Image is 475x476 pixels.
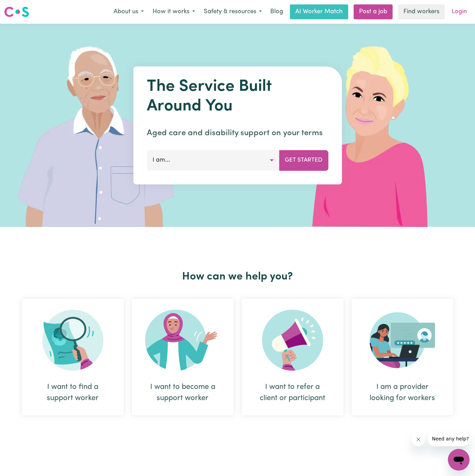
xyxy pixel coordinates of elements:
[38,381,107,404] div: I want to find a support worker
[147,150,279,170] button: I am...
[290,4,348,19] a: AI Worker Match
[266,4,287,19] a: Blog
[448,449,470,471] iframe: Button to launch messaging window
[42,310,103,371] img: Search
[147,77,328,116] h1: The Service Built Around You
[448,4,471,19] a: Login
[354,4,393,19] a: Post a job
[370,310,435,371] img: Provider
[428,431,470,446] iframe: Message from company
[262,310,323,371] img: Refer
[109,5,148,19] button: About us
[242,299,343,415] div: I want to refer a client or participant
[199,5,266,19] button: Safety & resources
[132,299,234,415] div: I want to become a support worker
[279,150,328,170] button: Get Started
[398,4,445,19] a: Find workers
[18,270,457,283] h2: How can we help you?
[22,299,124,415] div: I want to find a support worker
[412,433,425,446] iframe: Close message
[145,310,220,371] img: Become Worker
[4,4,29,20] a: Careseekers logo
[148,5,199,19] button: How it works
[4,6,29,18] img: Careseekers logo
[352,299,453,415] div: I am a provider looking for workers
[258,381,327,404] div: I want to refer a client or participant
[368,381,437,404] div: I am a provider looking for workers
[148,381,217,404] div: I want to become a support worker
[147,127,328,139] p: Aged care and disability support on your terms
